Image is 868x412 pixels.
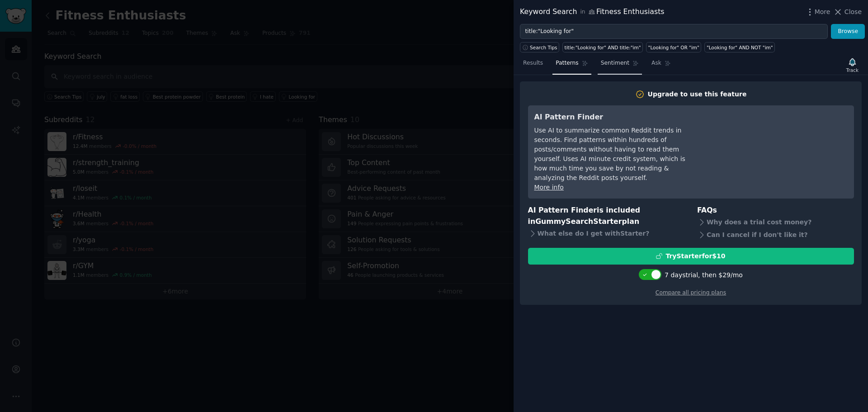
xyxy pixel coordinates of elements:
span: in [580,8,585,16]
div: Try Starter for $10 [665,251,725,261]
input: Try a keyword related to your business [520,24,828,39]
div: 7 days trial, then $ 29 /mo [665,270,743,280]
span: Results [523,59,543,67]
span: Search Tips [530,44,557,51]
div: "Looking for" OR "im" [648,44,699,51]
div: title:"Looking for" AND title:"im" [565,44,641,51]
div: Can I cancel if I don't like it? [697,229,854,242]
div: Why does a trial cost money? [697,216,854,229]
a: Patterns [552,56,591,75]
a: Compare all pricing plans [656,289,726,296]
span: GummySearch Starter [535,217,622,226]
span: More [815,7,830,17]
span: Sentiment [601,59,629,67]
button: Search Tips [520,42,559,52]
h3: AI Pattern Finder [534,112,699,123]
span: Ask [651,59,661,67]
div: Upgrade to use this feature [648,90,747,99]
button: Browse [831,24,865,39]
a: More info [534,184,564,191]
button: More [805,7,830,17]
div: Track [846,67,859,73]
button: TryStarterfor$10 [528,248,854,265]
span: Patterns [556,59,578,67]
div: "Looking for" AND NOT "im" [707,44,773,51]
a: Sentiment [598,56,642,75]
div: What else do I get with Starter ? [528,227,685,240]
iframe: YouTube video player [712,112,848,180]
a: title:"Looking for" AND title:"im" [562,42,643,52]
span: Close [844,7,862,17]
a: "Looking for" OR "im" [646,42,701,52]
a: Results [520,56,546,75]
div: Keyword Search Fitness Enthusiasts [520,6,665,18]
h3: FAQs [697,205,854,216]
a: Ask [648,56,674,75]
h3: AI Pattern Finder is included in plan [528,205,685,227]
a: "Looking for" AND NOT "im" [704,42,775,52]
button: Close [833,7,862,17]
button: Track [843,56,862,75]
div: Use AI to summarize common Reddit trends in seconds. Find patterns within hundreds of posts/comme... [534,126,699,183]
